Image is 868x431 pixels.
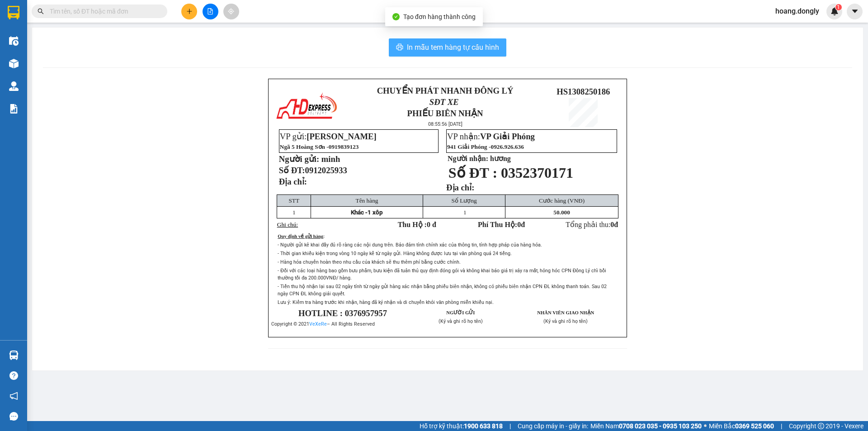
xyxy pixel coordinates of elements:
[278,234,323,239] span: Quy định về gửi hàng
[275,91,338,123] img: logo
[9,412,18,421] span: message
[9,59,19,68] img: warehouse-icon
[509,421,511,431] span: |
[280,143,359,150] span: Ngã 5 Hoàng Sơn -
[228,8,234,14] span: aim
[305,166,347,175] span: 0912025933
[446,310,475,315] strong: NGƯỜI GỬI
[389,38,506,57] button: printerIn mẫu tem hàng tự cấu hình
[517,221,521,228] span: 0
[851,7,859,15] span: caret-down
[463,209,467,216] span: 1
[553,209,570,216] span: 50.000
[619,422,702,430] strong: 0708 023 035 - 0935 103 250
[590,421,702,431] span: Miền Nam
[181,4,197,19] button: plus
[480,132,535,141] span: VP Giải Phóng
[8,6,19,19] img: logo-vxr
[566,221,618,228] span: Tổng phải thu:
[447,132,535,141] span: VP nhận:
[323,234,325,239] span: :
[407,109,483,118] strong: PHIẾU BIÊN NHẬN
[9,81,19,91] img: warehouse-icon
[392,13,400,20] span: check-circle
[321,154,340,164] span: minh
[38,8,44,14] span: search
[329,143,359,150] span: 0919839123
[768,5,826,17] span: hoang.dongly
[464,422,503,430] strong: 1900 633 818
[818,423,824,429] span: copyright
[491,143,524,150] span: 0926.926.636
[446,183,474,192] strong: Địa chỉ:
[704,424,707,428] span: ⚪️
[427,221,436,228] span: 0 đ
[278,299,494,305] span: Lưu ý: Kiểm tra hàng trước khi nhận, hàng đã ký nhận và di chuyển khỏi văn phòng miễn khiếu nại.
[847,4,863,19] button: caret-down
[614,221,618,228] span: đ
[279,154,319,164] strong: Người gửi:
[420,421,503,431] span: Hỗ trợ kỹ thuật:
[781,421,782,431] span: |
[278,242,542,248] span: - Người gửi kê khai đầy đủ rõ ràng các nội dung trên. Bảo đảm tính chính xác của thông tin, tính ...
[356,197,378,204] span: Tên hàng
[9,36,19,46] img: warehouse-icon
[447,143,524,150] span: 941 Giải Phóng -
[830,7,839,15] img: icon-new-feature
[29,7,91,37] strong: CHUYỂN PHÁT NHANH ĐÔNG LÝ
[309,321,327,327] a: VeXeRe
[278,251,512,256] span: - Thời gian khiếu kiện trong vòng 10 ngày kể từ ngày gửi. Hàng không được lưu tại văn phòng quá 2...
[279,166,347,175] strong: Số ĐT:
[9,392,18,400] span: notification
[709,421,774,431] span: Miền Bắc
[490,155,511,162] span: hương
[36,50,85,69] strong: PHIẾU BIÊN NHẬN
[279,177,307,186] strong: Địa chỉ:
[539,197,585,204] span: Cước hàng (VNĐ)
[207,8,213,14] span: file-add
[543,318,588,324] span: (Ký và ghi rõ họ tên)
[280,132,377,141] span: VP gửi:
[9,350,19,360] img: warehouse-icon
[478,221,525,228] strong: Phí Thu Hộ: đ
[448,155,488,162] strong: Người nhận:
[398,221,436,228] strong: Thu Hộ :
[277,221,298,228] span: Ghi chú:
[396,43,403,52] span: printer
[278,284,607,297] span: - Tiền thu hộ nhận lại sau 02 ngày tính từ ngày gửi hàng xác nhận bằng phiếu biên nhận, không có ...
[292,209,296,216] span: 1
[835,4,842,10] sup: 1
[45,38,74,48] span: SĐT XE
[271,321,375,327] span: Copyright © 2021 – All Rights Reserved
[735,422,774,430] strong: 0369 525 060
[448,165,497,181] span: Số ĐT :
[501,165,573,181] span: 0352370171
[278,259,461,265] span: - Hàng hóa chuyển hoàn theo nhu cầu của khách sẽ thu thêm phí bằng cước chính.
[428,121,462,127] span: 08:55:56 [DATE]
[537,310,594,315] strong: NHÂN VIÊN GIAO NHẬN
[439,318,483,324] span: (Ký và ghi rõ họ tên)
[5,26,24,58] img: logo
[368,209,382,216] span: 1 xôp
[407,42,499,53] span: In mẫu tem hàng tự cấu hình
[203,4,218,19] button: file-add
[557,87,610,96] span: HS1308250186
[298,308,387,318] span: HOTLINE : 0376957957
[278,268,606,281] span: - Đối với các loại hàng bao gồm bưu phẩm, bưu kiện đã tuân thủ quy định đóng gói và không khai bá...
[429,97,459,107] span: SĐT XE
[223,4,239,19] button: aim
[518,421,588,431] span: Cung cấp máy in - giấy in:
[452,197,477,204] span: Số Lượng
[307,132,376,141] span: [PERSON_NAME]
[288,197,299,204] span: STT
[377,86,514,95] strong: CHUYỂN PHÁT NHANH ĐÔNG LÝ
[186,8,193,14] span: plus
[9,371,18,380] span: question-circle
[837,4,840,10] span: 1
[403,13,476,20] span: Tạo đơn hàng thành công
[9,104,19,114] img: solution-icon
[96,37,149,46] span: HS1308250179
[50,6,156,16] input: Tìm tên, số ĐT hoặc mã đơn
[351,209,368,216] span: Khác -
[610,221,614,228] span: 0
